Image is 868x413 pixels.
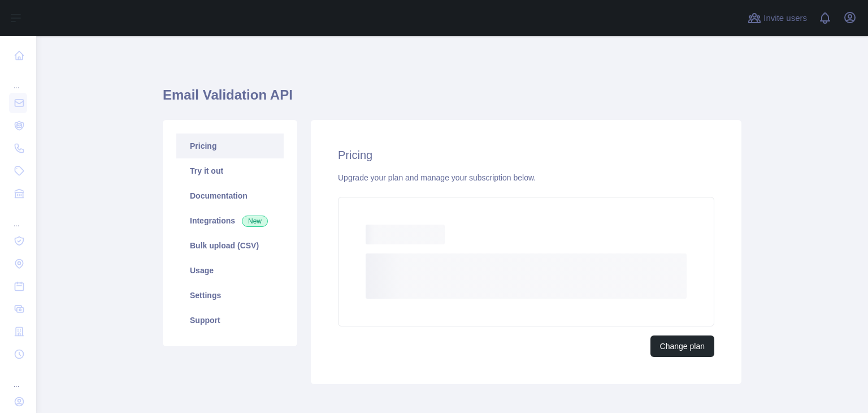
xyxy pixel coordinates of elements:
[176,283,284,308] a: Settings
[9,367,27,389] div: ...
[650,335,714,357] button: Change plan
[176,183,284,208] a: Documentation
[176,208,284,233] a: Integrations New
[176,258,284,283] a: Usage
[176,158,284,183] a: Try it out
[763,12,807,25] span: Invite users
[176,308,284,333] a: Support
[745,9,809,27] button: Invite users
[9,68,27,91] div: ...
[176,134,284,158] a: Pricing
[9,206,27,229] div: ...
[163,86,741,113] h1: Email Validation API
[338,172,714,183] div: Upgrade your plan and manage your subscription below.
[338,147,714,163] h2: Pricing
[176,233,284,258] a: Bulk upload (CSV)
[242,216,268,227] span: New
